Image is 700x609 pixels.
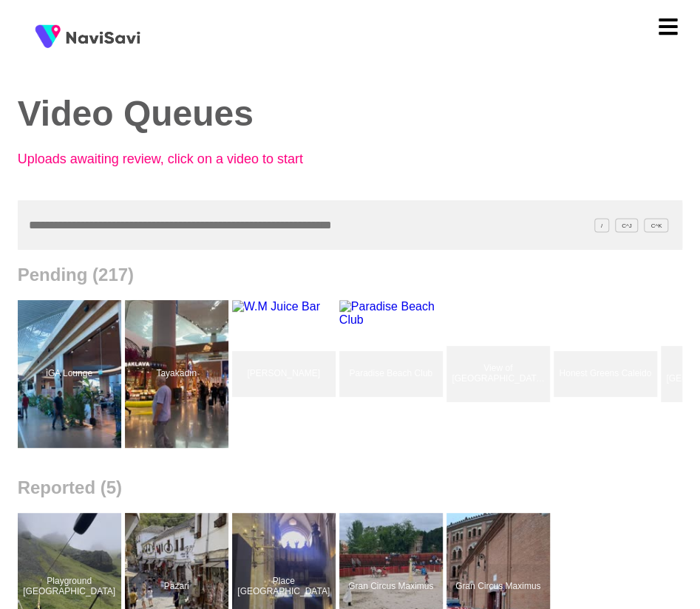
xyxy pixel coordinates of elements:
[594,218,609,232] span: /
[67,30,140,44] img: fireSpot
[644,218,668,232] span: C^K
[18,95,328,134] h2: Video Queues
[30,18,67,55] img: fireSpot
[125,300,232,448] a: TayakadınTayakadın
[554,300,661,448] a: Honest Greens CaleidoHonest Greens Caleido
[339,300,446,448] a: Paradise Beach ClubParadise Beach Club
[18,300,125,448] a: iGA LoungeiGA Lounge
[615,218,639,232] span: C^J
[18,265,683,285] h2: Pending (217)
[18,152,328,167] p: Uploads awaiting review, click on a video to start
[232,300,339,448] a: [PERSON_NAME]W.M Juice Bar
[18,477,683,498] h2: Reported (5)
[446,300,554,448] a: View of [GEOGRAPHIC_DATA][PERSON_NAME]View of Porto Moniz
